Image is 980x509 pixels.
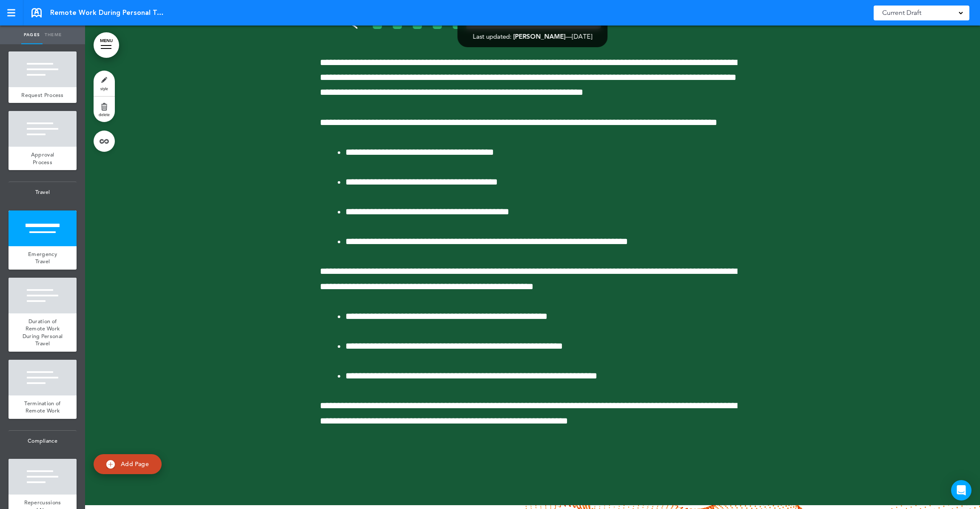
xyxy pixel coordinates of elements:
[882,7,921,19] span: Current Draft
[94,97,115,122] a: delete
[9,182,77,202] span: Travel
[572,32,593,40] span: [DATE]
[473,33,593,40] div: —
[94,71,115,96] a: style
[28,250,57,265] span: Emergency Travel
[43,26,64,44] a: Theme
[9,395,77,419] a: Termination of Remote Work
[99,112,110,117] span: delete
[21,91,64,99] span: Request Process
[106,460,115,469] img: add.svg
[9,313,77,352] a: Duration of Remote Work During Personal Travel
[9,147,77,170] a: Approval Process
[94,454,162,474] a: Add Page
[121,460,149,468] span: Add Page
[9,431,77,451] span: Compliance
[21,26,43,44] a: Pages
[50,8,165,17] span: Remote Work During Personal Travel Policy for Intradiem [GEOGRAPHIC_DATA] and [GEOGRAPHIC_DATA]
[513,32,566,40] span: [PERSON_NAME]
[94,32,119,58] a: MENU
[9,87,77,103] a: Request Process
[9,246,77,270] a: Emergency Travel
[951,480,971,500] div: Open Intercom Messenger
[473,32,512,40] span: Last updated:
[23,318,63,347] span: Duration of Remote Work During Personal Travel
[31,151,54,166] span: Approval Process
[100,86,108,91] span: style
[24,400,60,415] span: Termination of Remote Work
